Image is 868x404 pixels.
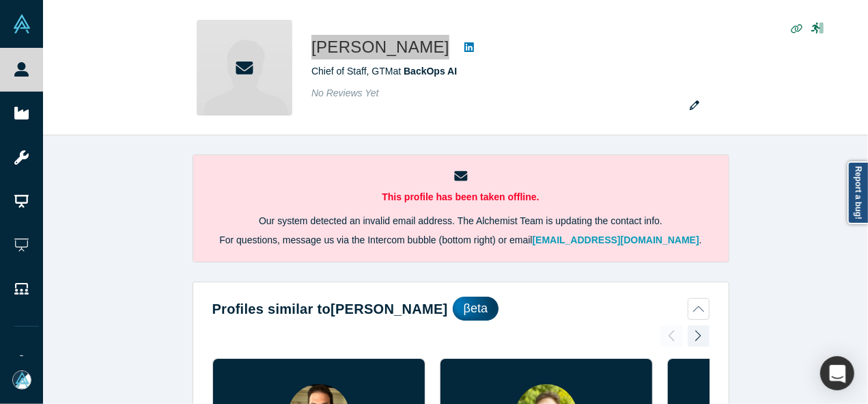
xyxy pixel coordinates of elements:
[12,371,31,390] img: Mia Scott's Account
[212,190,710,204] p: This profile has been taken offline.
[404,66,457,77] a: BackOps AI
[311,35,449,59] h1: [PERSON_NAME]
[311,66,457,77] span: Chief of Staff, GTM at
[311,87,379,98] span: No Reviews Yet
[453,297,499,321] div: βeta
[212,297,710,321] button: Profiles similar to[PERSON_NAME]βeta
[12,14,31,33] img: Alchemist Vault Logo
[533,234,699,245] a: [EMAIL_ADDRESS][DOMAIN_NAME]
[848,161,868,224] a: Report a bug!
[212,233,710,247] p: For questions, message us via the Intercom bubble (bottom right) or email .
[212,214,710,228] p: Our system detected an invalid email address. The Alchemist Team is updating the contact info.
[212,299,448,319] h2: Profiles similar to [PERSON_NAME]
